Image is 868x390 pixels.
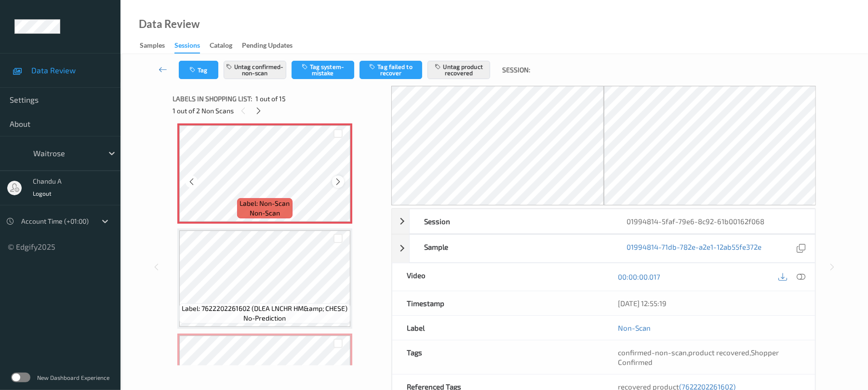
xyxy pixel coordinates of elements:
[173,105,385,117] div: 1 out of 2 Non Scans
[174,40,200,54] div: Sessions
[182,304,348,313] span: Label: 7622202261602 (DLEA LNCHR HM&amp; CHESE)
[618,348,687,357] span: confirmed-non-scan
[360,61,422,79] button: Tag failed to recover
[224,61,286,79] button: Untag confirmed-non-scan
[627,242,762,255] a: 01994814-71db-782e-a2e1-12ab55fe372e
[179,61,218,79] button: Tag
[618,272,661,282] a: 00:00:00.017
[210,39,242,53] a: Catalog
[242,39,302,53] a: Pending Updates
[244,313,286,323] span: no-prediction
[613,209,815,233] div: 01994814-5faf-79e6-8c92-61b00162f068
[427,61,490,79] button: Untag product recovered
[240,199,290,208] span: Label: Non-Scan
[255,94,286,104] span: 1 out of 15
[242,40,293,53] div: Pending Updates
[392,340,604,374] div: Tags
[392,209,815,234] div: Session01994814-5faf-79e6-8c92-61b00162f068
[210,40,232,53] div: Catalog
[618,348,779,366] span: Shopper Confirmed
[140,39,174,53] a: Samples
[139,19,200,29] div: Data Review
[392,291,604,315] div: Timestamp
[618,348,779,366] span: , ,
[502,65,530,75] span: Session:
[392,234,815,263] div: Sample01994814-71db-782e-a2e1-12ab55fe372e
[689,348,750,357] span: product recovered
[392,316,604,340] div: Label
[410,209,613,233] div: Session
[250,208,280,218] span: non-scan
[173,94,252,104] span: Labels in shopping list:
[174,39,210,54] a: Sessions
[140,40,165,53] div: Samples
[392,263,604,291] div: Video
[410,235,613,262] div: Sample
[618,298,801,308] div: [DATE] 12:55:19
[292,61,354,79] button: Tag system-mistake
[618,323,651,333] a: Non-Scan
